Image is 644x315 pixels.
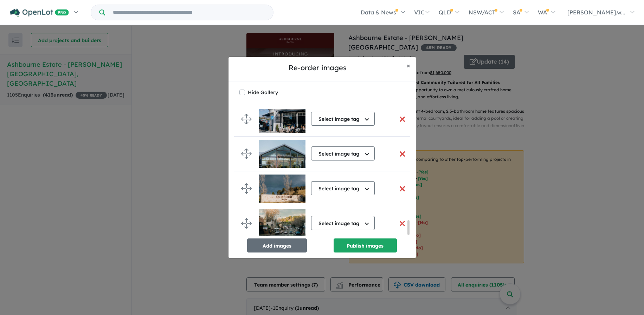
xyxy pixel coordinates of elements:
[241,183,252,194] img: drag.svg
[10,8,69,17] img: Openlot PRO Logo White
[234,63,401,73] h5: Re-order images
[248,87,278,97] label: Hide Gallery
[259,105,305,133] img: Ashbourne%20Estate%20-%20Moss%20Vale___1722222367_0.jpg
[311,181,375,195] button: Select image tag
[334,238,397,252] button: Publish images
[247,238,307,252] button: Add images
[107,5,272,20] input: Try estate name, suburb, builder or developer
[241,149,252,159] img: drag.svg
[241,218,252,229] img: drag.svg
[311,216,375,230] button: Select image tag
[567,9,625,16] span: [PERSON_NAME].w...
[241,114,252,124] img: drag.svg
[311,146,375,160] button: Select image tag
[259,140,305,168] img: Ashbourne%20Estate%20-%20Moss%20Vale___1722222367_1.jpg
[259,209,305,237] img: Ashbourne%20Estate%20-%20Moss%20Vale___1722222368.jpg
[311,112,375,126] button: Select image tag
[259,175,305,203] img: Ashbourne%20Estate%20-%20Moss%20Vale___1722222367_2.jpg
[407,61,410,70] span: ×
